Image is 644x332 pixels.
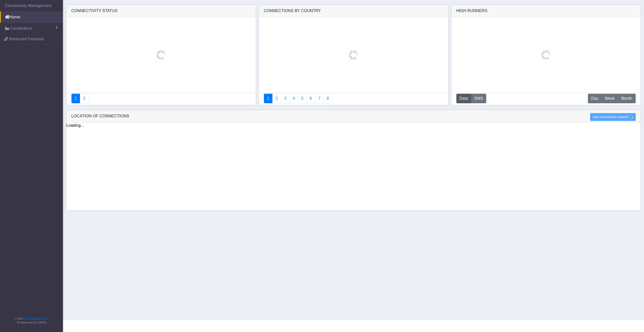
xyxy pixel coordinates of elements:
a: Telit IoT Solutions, Inc. [23,317,48,320]
button: Week [601,94,618,103]
img: loading [628,115,633,120]
button: Day [588,94,601,103]
nav: Summary paging [264,94,443,103]
img: loading.gif [541,50,551,60]
a: 14 Days Trend [306,94,315,103]
div: Loading... [66,122,641,128]
button: Data [456,94,471,103]
span: Month [621,95,632,102]
button: Use connection search [590,113,635,121]
a: Usage per Country [281,94,290,103]
a: Carrier [272,94,281,103]
a: Usage by Carrier [298,94,307,103]
a: Connectivity status [71,94,80,103]
button: SMS [471,94,486,103]
div: LOCATION OF CONNECTIONS [66,110,641,122]
span: Connections [10,25,32,31]
a: Zero Session [315,94,324,103]
a: Not Connected for 30 days [324,94,332,103]
div: Connections By Country [259,5,448,17]
span: Week [605,95,615,102]
div: High Runners [456,8,488,14]
span: Advanced Features [9,36,44,42]
button: Month [618,94,635,103]
div: Connectivity status [66,5,256,17]
a: Connections By Carrier [289,94,298,103]
a: Deployment status [80,94,89,103]
span: Day [591,95,598,102]
a: Connections By Country [264,94,273,103]
img: loading.gif [156,50,166,60]
img: loading.gif [348,50,358,60]
nav: Summary paging [71,94,251,103]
